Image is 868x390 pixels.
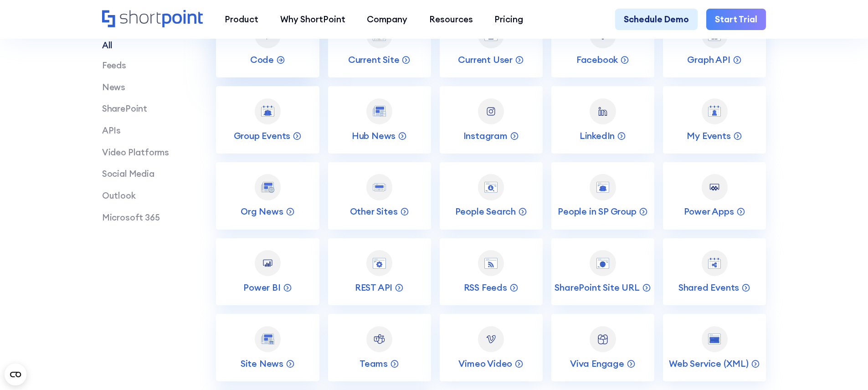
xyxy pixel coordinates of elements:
a: People SearchPeople Search [440,162,543,230]
p: Other Sites [350,205,398,217]
a: TeamsTeams [328,314,431,381]
a: Video Platforms [102,147,169,158]
p: Instagram [463,130,508,142]
a: Schedule Demo [615,9,698,31]
button: Open CMP widget [5,364,26,385]
a: Web Service (XML)Web Service (XML) [663,314,766,381]
a: All [102,40,113,51]
p: Hub News [352,130,395,142]
img: Site News [261,334,274,344]
img: Teams [373,333,386,346]
a: Home [102,10,203,29]
a: News [102,82,125,92]
img: REST API [373,258,386,269]
a: Shared EventsShared Events [663,238,766,306]
a: Microsoft 365 [102,212,160,223]
img: Instagram [484,105,498,118]
a: SharePoint [102,103,147,114]
img: LinkedIn [596,105,610,118]
p: Graph API [687,54,730,66]
p: People Search [455,205,516,217]
p: Power Apps [684,205,734,217]
a: Viva EngageViva Engage [551,314,654,381]
p: Teams [360,358,388,369]
a: Power AppsPower Apps [663,162,766,230]
p: LinkedIn [580,130,615,142]
div: Company [367,13,407,26]
p: Shared Events [678,282,739,293]
a: RSS FeedsRSS Feeds [440,238,543,306]
a: Company [356,9,418,31]
img: RSS Feeds [484,258,498,269]
a: Graph APIGraph API [663,10,766,78]
img: People Search [484,182,498,193]
p: Code [250,54,274,66]
a: Group EventsGroup Events [216,86,319,154]
a: Pricing [484,9,534,31]
a: Site NewsSite News [216,314,319,381]
img: Shared Events [708,258,721,269]
a: InstagramInstagram [440,86,543,154]
a: Outlook [102,190,136,201]
a: Why ShortPoint [269,9,356,31]
a: Other SitesOther Sites [328,162,431,230]
p: Org News [241,205,283,217]
p: Group Events [234,130,291,142]
a: CodeCode [216,10,319,78]
img: Web Service (XML) [708,334,721,344]
p: Current User [458,54,513,66]
img: SharePoint Site URL [596,258,610,269]
p: Viva Engage [570,358,624,369]
img: Power BI [261,257,274,270]
a: Product [214,9,269,31]
p: Power BI [243,282,280,293]
p: Web Service (XML) [669,358,749,369]
a: Org NewsOrg News [216,162,319,230]
img: Org News [261,182,274,193]
a: Hub NewsHub News [328,86,431,154]
a: Current UserCurrent User [440,10,543,78]
p: Site News [241,358,283,369]
a: Current SiteCurrent Site [328,10,431,78]
div: Resources [429,13,473,26]
a: Start Trial [706,9,766,31]
div: Why ShortPoint [280,13,345,26]
iframe: Chat Widget [822,346,868,390]
a: FacebookFacebook [551,10,654,78]
p: My Events [687,130,730,142]
p: SharePoint Site URL [555,282,639,293]
p: REST API [355,282,392,293]
p: Current Site [348,54,400,66]
img: Vimeo Video [484,333,498,346]
img: My Events [708,106,721,117]
img: Power Apps [708,181,721,194]
a: Resources [418,9,484,31]
a: REST APIREST API [328,238,431,306]
p: RSS Feeds [464,282,507,293]
p: People in SP Group [558,205,636,217]
a: Social Media [102,168,154,179]
img: Viva Engage [596,333,610,346]
img: Hub News [373,106,386,117]
img: People in SP Group [596,182,610,193]
a: SharePoint Site URLSharePoint Site URL [551,238,654,306]
p: Vimeo Video [458,358,512,369]
div: Product [225,13,258,26]
div: Pricing [494,13,523,26]
a: Power BIPower BI [216,238,319,306]
a: My EventsMy Events [663,86,766,154]
p: Facebook [576,54,618,66]
a: Feeds [102,60,126,71]
a: APIs [102,125,121,136]
a: Vimeo VideoVimeo Video [440,314,543,381]
a: People in SP GroupPeople in SP Group [551,162,654,230]
img: Group Events [261,106,274,117]
a: LinkedInLinkedIn [551,86,654,154]
img: Other Sites [373,183,386,191]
